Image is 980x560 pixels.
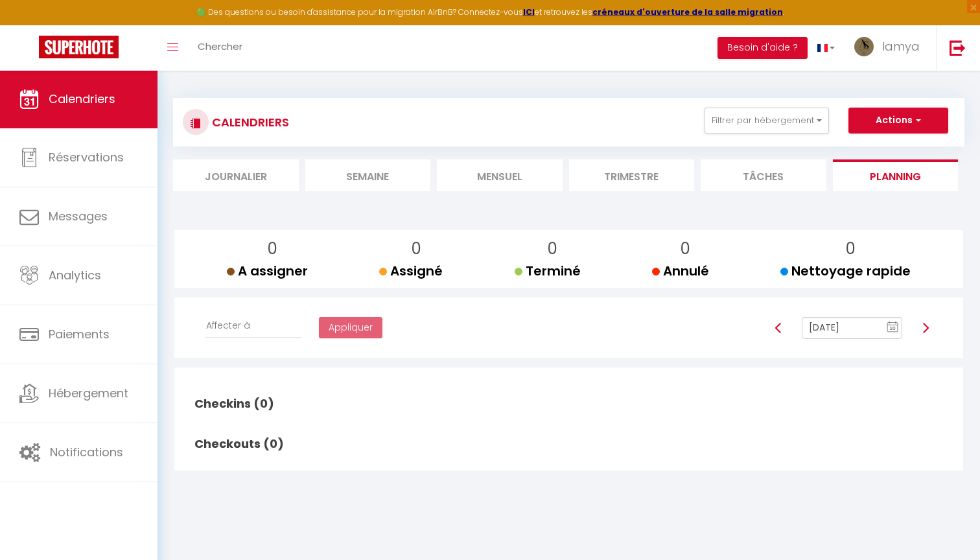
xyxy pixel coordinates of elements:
img: Super Booking [39,36,119,58]
img: logout [950,40,966,56]
button: Actions [848,108,948,134]
li: Tâches [701,159,826,191]
a: ICI [523,6,535,17]
p: 0 [525,237,581,261]
span: Assigné [379,262,443,280]
li: Planning [833,159,959,191]
p: 0 [390,237,443,261]
span: Terminé [515,262,581,280]
span: Paiements [49,326,110,342]
h2: Checkouts (0) [191,424,287,464]
img: arrow-left3.svg [773,323,784,333]
span: lamya [882,38,920,54]
a: Chercher [188,25,252,71]
p: 0 [662,237,709,261]
span: Hébergement [49,385,128,401]
img: arrow-right3.svg [920,323,931,333]
a: créneaux d'ouverture de la salle migration [592,6,783,17]
span: Annulé [652,262,709,280]
span: Réservations [49,149,124,165]
span: Analytics [49,267,101,283]
span: A assigner [227,262,308,280]
button: Filtrer par hébergement [705,108,829,134]
li: Journalier [173,159,299,191]
img: ... [854,37,874,56]
h3: CALENDRIERS [209,108,289,137]
span: Notifications [50,444,123,460]
li: Semaine [305,159,431,191]
input: Select Date [802,317,902,339]
button: Besoin d'aide ? [717,37,808,59]
span: Calendriers [49,91,115,107]
h2: Checkins (0) [191,384,287,424]
span: Nettoyage rapide [780,262,911,280]
p: 0 [791,237,911,261]
li: Trimestre [569,159,695,191]
button: Ouvrir le widget de chat LiveChat [10,5,49,44]
p: 0 [237,237,308,261]
span: Chercher [198,40,242,53]
button: Appliquer [319,317,382,339]
li: Mensuel [437,159,563,191]
span: Messages [49,208,108,224]
text: 10 [889,325,896,331]
a: ... lamya [845,25,936,71]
